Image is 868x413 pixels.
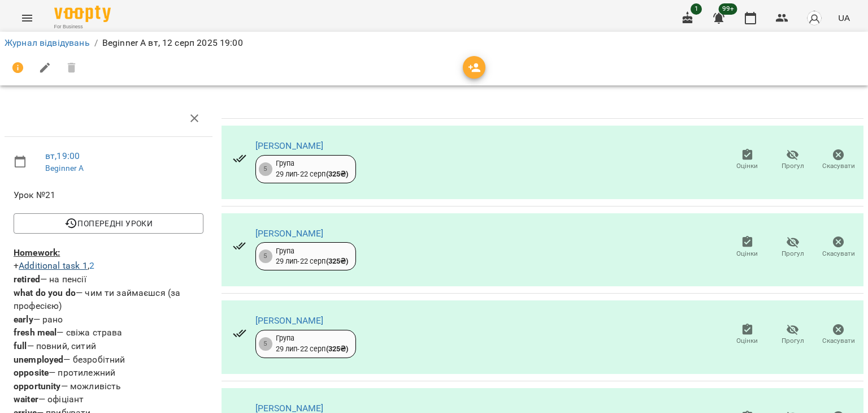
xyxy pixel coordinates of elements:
div: 5 [259,337,272,351]
button: Скасувати [815,231,861,263]
div: Група 29 лип - 22 серп [276,246,349,267]
b: ( 325 ₴ ) [326,257,349,265]
div: Група 29 лип - 22 серп [276,158,349,179]
a: [PERSON_NAME] [255,228,324,239]
strong: Homework: [14,247,60,258]
button: Оцінки [724,144,770,176]
button: Скасувати [815,319,861,351]
span: Попередні уроки [23,217,194,230]
span: 1 [691,3,702,15]
button: Оцінки [724,231,770,263]
p: Beginner A вт, 12 серп 2025 19:00 [102,36,243,50]
button: Прогул [770,231,816,263]
a: 2 [89,260,94,271]
a: Журнал відвідувань [5,37,90,48]
span: Оцінки [736,336,758,346]
strong: unemployed [14,354,63,365]
a: Beginner A [45,164,84,173]
button: Попередні уроки [14,213,203,234]
nav: breadcrumb [5,36,863,50]
strong: full [14,341,27,351]
button: Скасувати [815,144,861,176]
strong: waiter [14,394,38,405]
span: Оцінки [736,161,758,171]
a: [PERSON_NAME] [255,140,324,151]
span: Оцінки [736,249,758,259]
span: Прогул [782,249,804,259]
strong: what do you do [14,287,76,298]
span: For Business [54,23,111,31]
strong: opposite [14,367,49,378]
a: [PERSON_NAME] [255,315,324,326]
button: Прогул [770,144,816,176]
button: Прогул [770,319,816,351]
button: Menu [14,5,41,32]
div: 5 [259,249,272,263]
span: Прогул [782,161,804,171]
button: Оцінки [724,319,770,351]
a: вт , 19:00 [45,150,80,161]
li: / [94,36,98,50]
span: Прогул [782,336,804,346]
b: ( 325 ₴ ) [326,345,349,353]
span: UA [838,12,850,24]
strong: early [14,314,33,325]
span: Скасувати [822,336,855,346]
span: Скасувати [822,161,855,171]
strong: fresh meal [14,327,57,338]
img: Voopty Logo [54,6,111,22]
div: Група 29 лип - 22 серп [276,333,349,354]
img: avatar_s.png [806,10,822,26]
span: Скасувати [822,249,855,259]
button: UA [834,7,854,28]
span: Урок №21 [14,188,203,202]
a: Additional task 1 [19,260,88,271]
b: ( 325 ₴ ) [326,170,349,178]
strong: opportunity [14,381,61,392]
div: 5 [259,162,272,176]
span: 99+ [719,3,737,15]
strong: retired [14,274,40,285]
